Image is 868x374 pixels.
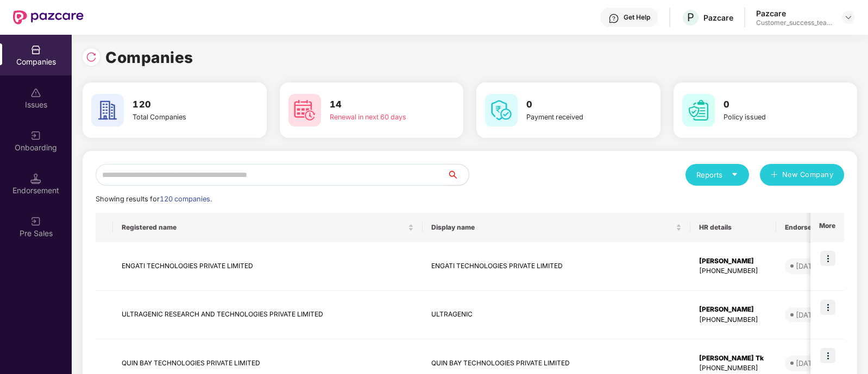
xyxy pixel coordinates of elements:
[724,112,817,123] div: Policy issued
[690,213,776,242] th: HR details
[796,261,819,271] div: [DATE]
[96,195,212,203] span: Showing results for
[160,195,212,203] span: 120 companies.
[771,171,778,180] span: plus
[13,10,84,24] img: New Pazcare Logo
[687,11,694,24] span: P
[446,170,469,179] span: search
[113,242,423,291] td: ENGATI TECHNOLOGIES PRIVATE LIMITED
[423,242,690,291] td: ENGATI TECHNOLOGIES PRIVATE LIMITED
[133,98,226,112] h3: 120
[699,315,768,325] div: [PHONE_NUMBER]
[288,94,321,126] img: svg+xml;base64,PHN2ZyB4bWxucz0iaHR0cDovL3d3dy53My5vcmcvMjAwMC9zdmciIHdpZHRoPSI2MCIgaGVpZ2h0PSI2MC...
[699,266,768,276] div: [PHONE_NUMBER]
[699,363,768,373] div: [PHONE_NUMBER]
[330,98,423,112] h3: 14
[724,98,817,112] h3: 0
[86,52,97,62] img: svg+xml;base64,PHN2ZyBpZD0iUmVsb2FkLTMyeDMyIiB4bWxucz0iaHR0cDovL3d3dy53My5vcmcvMjAwMC9zdmciIHdpZH...
[820,348,835,363] img: icon
[122,223,406,232] span: Registered name
[782,169,834,180] span: New Company
[526,112,620,123] div: Payment received
[796,358,819,369] div: [DATE]
[91,94,124,126] img: svg+xml;base64,PHN2ZyB4bWxucz0iaHR0cDovL3d3dy53My5vcmcvMjAwMC9zdmciIHdpZHRoPSI2MCIgaGVpZ2h0PSI2MC...
[608,13,619,24] img: svg+xml;base64,PHN2ZyBpZD0iSGVscC0zMngzMiIgeG1sbnM9Imh0dHA6Ly93d3cudzMub3JnLzIwMDAvc3ZnIiB3aWR0aD...
[760,164,844,186] button: plusNew Company
[30,87,41,98] img: svg+xml;base64,PHN2ZyBpZD0iSXNzdWVzX2Rpc2FibGVkIiB4bWxucz0iaHR0cDovL3d3dy53My5vcmcvMjAwMC9zdmciIH...
[30,216,41,227] img: svg+xml;base64,PHN2ZyB3aWR0aD0iMjAiIGhlaWdodD0iMjAiIHZpZXdCb3g9IjAgMCAyMCAyMCIgZmlsbD0ibm9uZSIgeG...
[431,223,674,232] span: Display name
[796,309,819,320] div: [DATE]
[756,8,832,18] div: Pazcare
[105,46,193,69] h1: Companies
[785,223,842,232] span: Endorsements
[30,173,41,184] img: svg+xml;base64,PHN2ZyB3aWR0aD0iMTQuNSIgaGVpZ2h0PSIxNC41IiB2aWV3Qm94PSIwIDAgMTYgMTYiIGZpbGw9Im5vbm...
[624,13,650,22] div: Get Help
[423,213,690,242] th: Display name
[682,94,715,126] img: svg+xml;base64,PHN2ZyB4bWxucz0iaHR0cDovL3d3dy53My5vcmcvMjAwMC9zdmciIHdpZHRoPSI2MCIgaGVpZ2h0PSI2MC...
[113,213,423,242] th: Registered name
[731,171,738,178] span: caret-down
[330,112,423,123] div: Renewal in next 60 days
[133,112,226,123] div: Total Companies
[699,353,768,364] div: [PERSON_NAME] Tk
[423,291,690,340] td: ULTRAGENIC
[820,300,835,315] img: icon
[703,12,733,23] div: Pazcare
[820,251,835,266] img: icon
[113,291,423,340] td: ULTRAGENIC RESEARCH AND TECHNOLOGIES PRIVATE LIMITED
[699,305,768,315] div: [PERSON_NAME]
[485,94,518,126] img: svg+xml;base64,PHN2ZyB4bWxucz0iaHR0cDovL3d3dy53My5vcmcvMjAwMC9zdmciIHdpZHRoPSI2MCIgaGVpZ2h0PSI2MC...
[810,213,844,242] th: More
[446,164,469,186] button: search
[30,45,41,55] img: svg+xml;base64,PHN2ZyBpZD0iQ29tcGFuaWVzIiB4bWxucz0iaHR0cDovL3d3dy53My5vcmcvMjAwMC9zdmciIHdpZHRoPS...
[699,256,768,267] div: [PERSON_NAME]
[696,169,738,180] div: Reports
[844,13,853,22] img: svg+xml;base64,PHN2ZyBpZD0iRHJvcGRvd24tMzJ4MzIiIHhtbG5zPSJodHRwOi8vd3d3LnczLm9yZy8yMDAwL3N2ZyIgd2...
[30,130,41,141] img: svg+xml;base64,PHN2ZyB3aWR0aD0iMjAiIGhlaWdodD0iMjAiIHZpZXdCb3g9IjAgMCAyMCAyMCIgZmlsbD0ibm9uZSIgeG...
[756,18,832,27] div: Customer_success_team_lead
[526,98,620,112] h3: 0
